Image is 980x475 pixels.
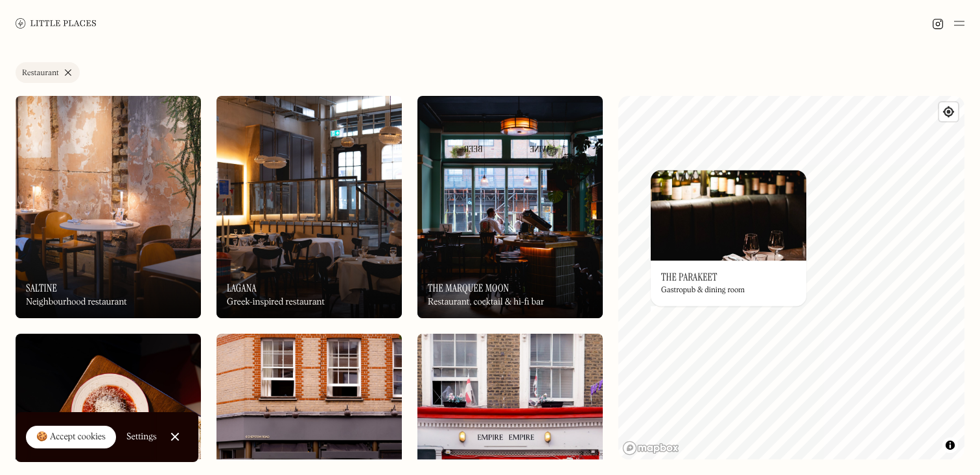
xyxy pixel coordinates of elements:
[26,426,116,449] a: 🍪 Accept cookies
[16,62,80,83] a: Restaurant
[651,170,806,306] a: The ParakeetThe ParakeetThe ParakeetGastropub & dining room
[216,96,402,318] img: Lagana
[417,96,603,318] a: The Marquee MoonThe Marquee MoonThe Marquee MoonRestaurant, cocktail & hi-fi bar
[126,423,157,452] a: Settings
[16,96,201,318] a: SaltineSaltineSaltineNeighbourhood restaurant
[942,437,958,453] button: Toggle attribution
[16,96,201,318] img: Saltine
[428,282,509,294] h3: The Marquee Moon
[946,438,954,452] span: Toggle attribution
[622,441,679,456] a: Mapbox homepage
[22,69,59,77] div: Restaurant
[618,96,964,459] canvas: Map
[227,297,325,308] div: Greek-inspired restaurant
[26,297,127,308] div: Neighbourhood restaurant
[174,437,175,437] div: Close Cookie Popup
[651,170,806,261] img: The Parakeet
[417,96,603,318] img: The Marquee Moon
[162,424,188,450] a: Close Cookie Popup
[428,297,544,308] div: Restaurant, cocktail & hi-fi bar
[661,286,745,295] div: Gastropub & dining room
[216,96,402,318] a: LaganaLaganaLaganaGreek-inspired restaurant
[126,432,157,441] div: Settings
[227,282,257,294] h3: Lagana
[661,271,717,283] h3: The Parakeet
[939,102,958,121] button: Find my location
[26,282,57,294] h3: Saltine
[36,431,106,444] div: 🍪 Accept cookies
